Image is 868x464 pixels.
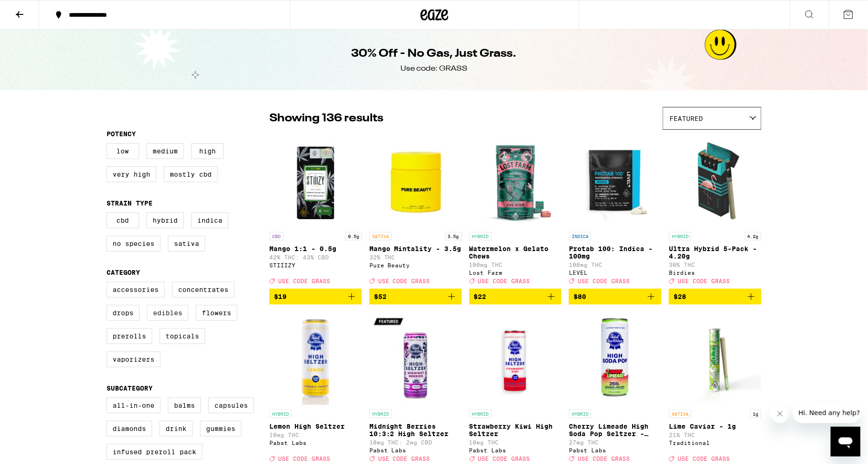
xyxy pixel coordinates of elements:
p: Ultra Hybrid 5-Pack - 4.20g [669,245,761,260]
label: Edibles [147,305,188,321]
div: STIIIZY [269,262,362,268]
p: 21% THC [669,432,761,438]
a: Open page for Mango Mintality - 3.5g from Pure Beauty [369,134,462,289]
a: Open page for Ultra Hybrid 5-Pack - 4.20g from Birdies [669,134,761,289]
button: Add to bag [369,289,462,305]
label: Flowers [196,305,237,321]
p: 42% THC: 43% CBD [269,254,362,260]
label: Vaporizers [107,351,160,367]
span: $52 [374,293,387,300]
p: 3.5g [445,232,462,240]
img: Lost Farm - Watermelon x Gelato Chews [469,134,562,227]
label: Low [107,143,139,159]
p: Midnight Berries 10:3:2 High Seltzer [369,423,462,437]
p: 4.2g [745,232,761,240]
label: Gummies [200,421,241,437]
iframe: Button to launch messaging window [831,427,861,457]
div: Pabst Labs [469,447,562,453]
img: Pabst Labs - Cherry Limeade High Soda Pop Seltzer - 25mg [569,312,661,405]
label: Very High [107,166,156,182]
p: 100mg THC [569,262,661,268]
label: Mostly CBD [164,166,218,182]
iframe: Message from company [793,403,861,423]
div: Lost Farm [469,270,562,276]
p: Mango Mintality - 3.5g [369,245,462,252]
p: SATIVA [669,410,691,418]
div: Pabst Labs [369,447,462,453]
a: Open page for Watermelon x Gelato Chews from Lost Farm [469,134,562,289]
p: 32% THC [369,254,462,260]
div: LEVEL [569,270,661,276]
h1: 30% Off - No Gas, Just Grass. [352,46,517,62]
p: Lemon High Seltzer [269,423,362,430]
legend: Potency [107,130,136,138]
p: HYBRID [569,410,591,418]
span: USE CODE GRASS [678,456,730,462]
label: High [191,143,224,159]
img: Pabst Labs - Lemon High Seltzer [269,312,362,405]
div: Birdies [669,270,761,276]
legend: Category [107,269,140,276]
span: USE CODE GRASS [678,278,730,284]
p: 10mg THC [269,432,362,438]
span: Featured [670,115,703,122]
label: Prerolls [107,328,152,344]
img: Pabst Labs - Strawberry Kiwi High Seltzer [469,312,562,405]
div: Traditional [669,440,761,446]
button: Add to bag [469,289,562,305]
img: Pure Beauty - Mango Mintality - 3.5g [369,134,462,227]
p: 100mg THC [469,262,562,268]
img: LEVEL - Protab 100: Indica - 100mg [569,134,661,227]
legend: Strain Type [107,199,153,207]
label: Capsules [208,398,254,413]
p: Protab 100: Indica - 100mg [569,245,661,260]
label: Topicals [160,328,205,344]
p: 27mg THC [569,439,661,445]
label: CBD [107,212,139,228]
span: $80 [574,293,586,300]
label: Drops [107,305,140,321]
span: USE CODE GRASS [278,278,330,284]
p: Strawberry Kiwi High Seltzer [469,423,562,437]
span: USE CODE GRASS [578,278,630,284]
p: HYBRID [369,410,392,418]
p: Mango 1:1 - 0.5g [269,245,362,252]
label: Sativa [168,236,205,252]
span: $22 [474,293,487,300]
p: 0.5g [345,232,362,240]
span: $28 [674,293,686,300]
label: Diamonds [107,421,152,437]
div: Pabst Labs [269,440,362,446]
p: Watermelon x Gelato Chews [469,245,562,260]
p: Cherry Limeade High Soda Pop Seltzer - 25mg [569,423,661,437]
p: 10mg THC [469,439,562,445]
p: 30% THC [669,262,761,268]
p: HYBRID [669,232,691,240]
span: USE CODE GRASS [478,456,530,462]
span: USE CODE GRASS [578,456,630,462]
a: Open page for Mango 1:1 - 0.5g from STIIIZY [269,134,362,289]
span: USE CODE GRASS [478,278,530,284]
p: HYBRID [469,410,492,418]
img: Birdies - Ultra Hybrid 5-Pack - 4.20g [669,134,761,227]
label: Concentrates [172,282,234,298]
img: STIIIZY - Mango 1:1 - 0.5g [269,134,362,227]
label: All-In-One [107,398,160,413]
label: Indica [191,212,228,228]
div: Use code: GRASS [401,64,467,74]
button: Add to bag [269,289,362,305]
label: Drink [160,421,193,437]
img: Pabst Labs - Midnight Berries 10:3:2 High Seltzer [369,312,462,405]
span: $19 [274,293,287,300]
iframe: Close message [771,404,789,423]
img: Traditional - Lime Caviar - 1g [669,312,761,405]
span: USE CODE GRASS [278,456,330,462]
div: Pabst Labs [569,447,661,453]
label: Infused Preroll Pack [107,444,202,460]
p: Showing 136 results [269,111,383,126]
p: CBD [269,232,283,240]
p: HYBRID [269,410,292,418]
label: Hybrid [147,212,184,228]
label: Balms [168,398,201,413]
